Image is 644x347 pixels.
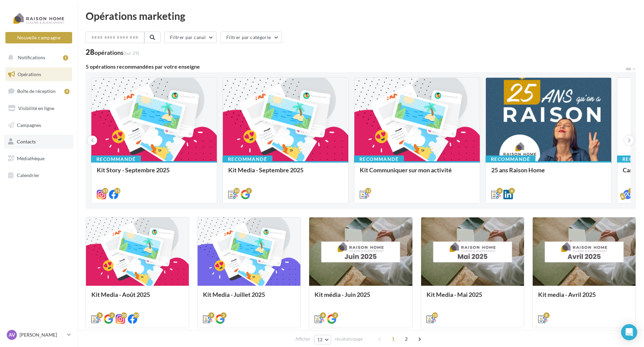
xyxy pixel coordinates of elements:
span: Médiathèque [17,155,45,161]
div: 5 opérations recommandées par votre enseigne [86,64,625,69]
button: 12 [314,335,331,344]
div: Kit Communiquer sur mon activité [360,167,474,180]
span: 2 [401,334,412,344]
span: Visibilité en ligne [18,105,54,111]
div: 6 [509,188,515,194]
div: 28 [86,48,139,56]
div: 2 [221,312,227,318]
div: 25 ans Raison Home [491,167,606,180]
div: 9 [208,312,214,318]
div: 2 [332,312,338,318]
button: Nouvelle campagne [5,32,72,43]
div: 8 [320,312,326,318]
span: Boîte de réception [17,88,56,94]
span: Campagnes [17,122,41,128]
a: Boîte de réception9 [4,84,74,98]
span: Contacts [17,139,36,144]
span: Calendrier [17,172,39,178]
div: Kit Media - Juillet 2025 [203,291,295,305]
span: Opérations [18,71,41,77]
p: [PERSON_NAME] [20,332,64,338]
button: Filtrer par canal [164,32,217,43]
a: Médiathèque [4,151,74,166]
span: (sur 29) [123,50,139,56]
div: 2 [109,312,115,318]
div: Recommandé [486,155,535,163]
a: Contacts [4,135,74,149]
div: 10 [121,312,127,318]
a: Visibilité en ligne [4,101,74,115]
div: 2 [246,188,252,194]
a: Opérations [4,67,74,81]
span: AV [9,332,15,338]
div: 8 [97,312,103,318]
div: 12 [365,188,371,194]
div: 15 [114,188,120,194]
span: Notifications [18,55,45,60]
div: 8 [544,312,550,318]
div: Kit Story - Septembre 2025 [97,167,211,180]
span: Afficher [295,336,311,342]
span: résultats/page [335,336,363,342]
div: 6 [497,188,503,194]
div: 1 [63,55,68,61]
div: Opérations marketing [86,11,636,21]
div: 9 [64,89,69,94]
a: Calendrier [4,168,74,182]
span: 12 [317,337,323,342]
button: Notifications 1 [4,50,71,65]
div: Recommandé [223,155,272,163]
div: 10 [432,312,438,318]
button: Filtrer par catégorie [221,32,282,43]
div: Recommandé [354,155,404,163]
div: opérations [94,49,139,56]
span: 1 [388,334,399,344]
div: Kit média - Juin 2025 [315,291,407,305]
div: 15 [102,188,108,194]
div: Kit media - Avril 2025 [538,291,630,305]
a: Campagnes [4,118,74,132]
div: Kit Media - Août 2025 [91,291,183,305]
div: 3 [628,188,634,194]
a: AV [PERSON_NAME] [5,328,72,341]
div: Kit Media - Mai 2025 [427,291,519,305]
div: 10 [133,312,139,318]
div: Kit Media - Septembre 2025 [228,167,343,180]
div: Open Intercom Messenger [621,324,637,340]
div: Recommandé [91,155,141,163]
div: 10 [234,188,240,194]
